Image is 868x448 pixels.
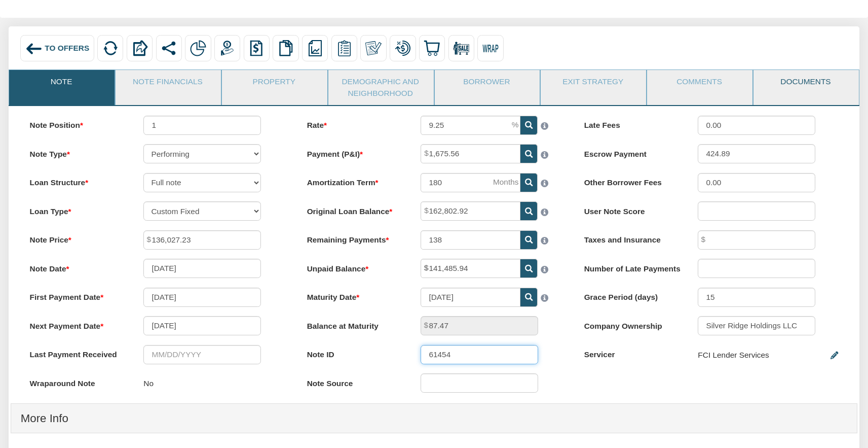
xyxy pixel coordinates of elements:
[575,201,689,217] label: User Note Score
[336,40,352,56] img: serviceOrders.png
[435,70,539,95] a: Borrower
[21,406,847,431] h4: More Info
[541,70,645,95] a: Exit Strategy
[25,40,43,57] img: back_arrow_left_icon.svg
[424,40,440,56] img: buy.svg
[453,40,469,56] img: for_sale.png
[222,70,326,95] a: Property
[20,345,134,361] label: Last Payment Received
[297,288,411,303] label: Maturity Date
[421,116,520,135] input: This field can contain only numeric characters
[328,70,433,105] a: Demographic and Neighborhood
[161,40,177,56] img: share.svg
[297,230,411,246] label: Remaining Payments
[698,345,769,365] div: FCI Lender Services
[421,288,520,307] input: MM/DD/YYYY
[297,316,411,332] label: Balance at Maturity
[575,173,689,189] label: Other Borrower Fees
[20,173,134,189] label: Loan Structure
[45,44,89,52] span: To Offers
[307,40,323,56] img: reports.png
[297,201,411,217] label: Original Loan Balance
[20,116,134,131] label: Note Position
[297,259,411,274] label: Unpaid Balance
[143,259,261,278] input: MM/DD/YYYY
[753,70,858,95] a: Documents
[9,70,114,95] a: Note
[143,316,261,335] input: MM/DD/YYYY
[575,316,689,332] label: Company Ownership
[143,288,261,307] input: MM/DD/YYYY
[20,288,134,303] label: First Payment Date
[20,259,134,274] label: Note Date
[395,40,411,56] img: loan_mod.png
[575,144,689,160] label: Escrow Payment
[365,40,382,56] img: make_own.png
[20,316,134,332] label: Next Payment Date
[131,40,147,56] img: export.svg
[143,345,261,364] input: MM/DD/YYYY
[297,173,411,189] label: Amortization Term
[575,288,689,303] label: Grace Period (days)
[278,40,294,56] img: copy.png
[482,40,499,56] img: wrap.svg
[575,345,689,361] label: Servicer
[575,259,689,274] label: Number of Late Payments
[575,230,689,246] label: Taxes and Insurance
[297,373,411,389] label: Note Source
[297,144,411,160] label: Payment (P&I)
[20,230,134,246] label: Note Price
[143,373,154,394] p: No
[219,40,235,56] img: payment.png
[190,40,206,56] img: partial.png
[297,345,411,361] label: Note ID
[20,201,134,217] label: Loan Type
[20,373,134,389] label: Wraparound Note
[116,70,220,95] a: Note Financials
[297,116,411,131] label: Rate
[647,70,751,95] a: Comments
[20,144,134,160] label: Note Type
[248,40,265,56] img: history.png
[575,116,689,131] label: Late Fees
